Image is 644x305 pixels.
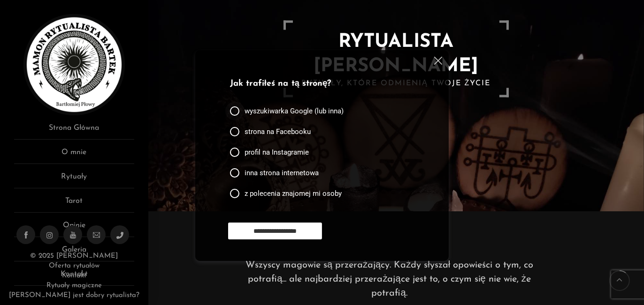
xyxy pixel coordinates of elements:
a: [PERSON_NAME] jest dobry rytualista? [9,292,139,299]
a: Tarot [14,195,134,213]
a: O mnie [14,147,134,164]
p: Wszyscy magowie są przerażający. Każdy słyszał opowieści o tym, co potrafią... ale najbardziej pr... [236,258,544,300]
a: Strona Główna [14,122,134,140]
span: inna strona internetowa [245,168,319,178]
a: Oferta rytuałów [49,262,100,269]
span: z polecenia znajomej mi osoby [245,189,342,198]
p: Jak trafiłeś na tą stronę? [230,78,410,90]
a: Rytuały magiczne [46,282,102,289]
span: profil na Instagramie [245,148,309,157]
a: Opinie [14,220,134,237]
h1: RYTUALISTA [PERSON_NAME] [293,30,499,78]
a: Rytuały [14,171,134,188]
span: wyszukiwarka Google (lub inna) [245,106,344,116]
img: Rytualista Bartek [23,14,125,115]
img: cross.svg [434,57,442,65]
a: Kontakt [62,272,86,279]
span: strona na Facebooku [245,127,311,136]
